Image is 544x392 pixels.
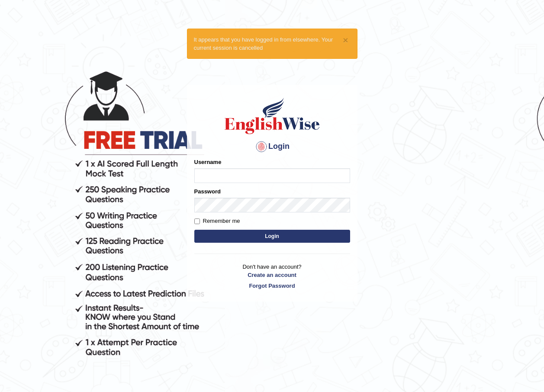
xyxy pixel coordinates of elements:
a: Create an account [194,271,350,279]
img: Logo of English Wise sign in for intelligent practice with AI [223,96,322,135]
button: Login [194,230,350,243]
h4: Login [194,140,350,154]
input: Remember me [194,218,200,224]
p: Don't have an account? [194,263,350,289]
label: Password [194,187,221,196]
label: Username [194,158,222,166]
button: × [343,35,348,45]
div: It appears that you have logged in from elsewhere. Your current session is cancelled [187,29,357,59]
label: Remember me [194,217,240,225]
a: Forgot Password [194,282,350,290]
